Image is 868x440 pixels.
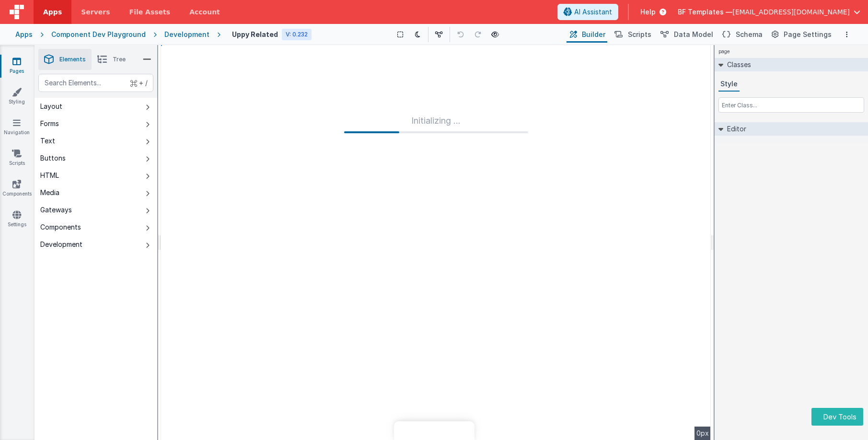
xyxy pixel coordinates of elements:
button: Gateways [35,201,157,219]
div: --> [161,45,711,440]
h2: Editor [723,122,746,136]
span: Data Model [674,30,713,39]
button: Page Settings [768,26,833,43]
div: V: 0.232 [282,29,312,40]
span: AI Assistant [574,7,612,17]
span: [EMAIL_ADDRESS][DOMAIN_NAME] [732,7,850,17]
button: Data Model [657,26,715,43]
div: Initializing ... [344,114,528,133]
span: Builder [582,30,605,39]
input: Search Elements... [38,74,153,92]
div: Components [40,222,81,232]
span: Servers [81,7,110,17]
button: HTML [35,167,157,184]
div: Development [164,30,209,39]
span: Help [640,7,656,17]
button: Dev Tools [811,408,863,426]
span: Scripts [628,30,651,39]
button: Buttons [35,150,157,167]
div: 0px [694,427,711,440]
h4: Uppy Related [232,31,278,38]
span: + / [130,74,148,92]
button: BF Templates — [EMAIL_ADDRESS][DOMAIN_NAME] [678,7,860,17]
div: Text [40,136,55,146]
div: Development [40,240,82,249]
button: Layout [35,98,157,115]
div: Forms [40,119,59,128]
button: Options [841,29,853,40]
button: Schema [719,26,764,43]
span: Schema [736,30,763,39]
button: Components [35,219,157,236]
button: Media [35,184,157,201]
div: Buttons [40,153,66,163]
h2: Classes [723,58,751,71]
button: Style [718,77,740,92]
button: Development [35,236,157,253]
h4: page [715,45,734,58]
span: Tree [113,56,126,63]
span: Page Settings [784,30,832,39]
div: Apps [15,30,33,39]
span: File Assets [129,7,171,17]
button: Text [35,132,157,150]
div: Component Dev Playground [51,30,146,39]
span: Apps [43,7,62,17]
span: Elements [59,56,86,63]
div: Gateways [40,205,72,215]
button: Forms [35,115,157,132]
button: Scripts [611,26,653,43]
button: AI Assistant [557,4,618,20]
span: BF Templates — [678,7,732,17]
input: Enter Class... [718,97,864,113]
button: Builder [567,26,607,43]
div: HTML [40,171,59,180]
div: Layout [40,102,62,111]
div: Media [40,188,59,197]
